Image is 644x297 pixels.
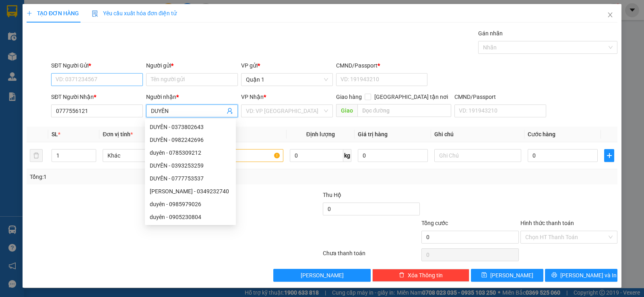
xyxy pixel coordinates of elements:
[301,271,344,280] span: [PERSON_NAME]
[481,272,487,279] span: save
[30,149,43,162] button: delete
[336,61,428,70] div: CMND/Passport
[145,159,236,172] div: DUYÊN - 0393253259
[520,220,574,226] label: Hình thức thanh toán
[599,4,621,27] button: Close
[145,185,236,198] div: KIM DUYÊN - 0349232740
[605,152,614,159] span: plus
[145,146,236,159] div: duyên - 0785309212
[421,220,448,226] span: Tổng cước
[371,92,451,101] span: [GEOGRAPHIC_DATA] tận nơi
[92,10,98,17] img: icon
[150,200,231,209] div: duyên - 0985979026
[490,271,533,280] span: [PERSON_NAME]
[87,10,107,29] img: logo.jpg
[399,272,405,279] span: delete
[150,123,231,131] div: DUYÊN - 0373802643
[150,187,231,196] div: [PERSON_NAME] - 0349232740
[145,133,236,146] div: DUYÊN - 0982242696
[454,92,546,101] div: CMND/Passport
[150,135,231,144] div: DUYÊN - 0982242696
[478,30,503,37] label: Gán nhãn
[560,271,617,280] span: [PERSON_NAME] và In
[145,198,236,211] div: duyên - 0985979026
[227,108,233,114] span: user-add
[30,172,249,181] div: Tổng: 1
[306,131,335,137] span: Định lượng
[68,38,111,48] li: (c) 2017
[545,269,617,282] button: printer[PERSON_NAME] và In
[358,131,388,137] span: Giá trị hàng
[27,10,79,16] span: TẠO ĐƠN HÀNG
[150,174,231,183] div: DUYÊN - 0777753537
[196,149,283,162] input: VD: Bàn, Ghế
[145,211,236,223] div: duyên - 0905230804
[604,149,614,162] button: plus
[372,269,469,282] button: deleteXóa Thông tin
[27,10,32,16] span: plus
[51,92,143,101] div: SĐT Người Nhận
[343,149,351,162] span: kg
[150,148,231,157] div: duyên - 0785309212
[92,10,177,16] span: Yêu cầu xuất hóa đơn điện tử
[336,94,362,100] span: Giao hàng
[51,61,143,70] div: SĐT Người Gửi
[145,172,236,185] div: DUYÊN - 0777753537
[68,31,111,37] b: [DOMAIN_NAME]
[146,61,238,70] div: Người gửi
[408,271,443,280] span: Xóa Thông tin
[551,272,557,279] span: printer
[273,269,370,282] button: [PERSON_NAME]
[322,249,421,263] div: Chưa thanh toán
[10,52,29,90] b: Trà Lan Viên
[150,161,231,170] div: DUYÊN - 0393253259
[323,192,341,198] span: Thu Hộ
[528,131,555,137] span: Cước hàng
[336,104,357,117] span: Giao
[241,94,264,100] span: VP Nhận
[52,131,58,137] span: SL
[107,150,185,162] span: Khác
[246,74,328,86] span: Quận 1
[241,61,333,70] div: VP gửi
[150,213,231,221] div: duyên - 0905230804
[146,92,238,101] div: Người nhận
[358,149,428,162] input: 0
[357,104,452,117] input: Dọc đường
[50,12,80,91] b: Trà Lan Viên - Gửi khách hàng
[607,12,613,18] span: close
[145,121,236,133] div: DUYÊN - 0373802643
[471,269,543,282] button: save[PERSON_NAME]
[431,127,524,142] th: Ghi chú
[103,131,133,137] span: Đơn vị tính
[434,149,521,162] input: Ghi Chú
